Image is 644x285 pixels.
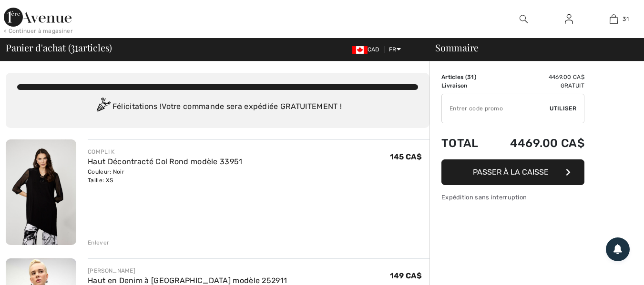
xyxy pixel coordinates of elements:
[473,167,549,177] span: Passer à la caisse
[557,13,581,25] a: Se connecter
[441,193,584,202] div: Expédition sans interruption
[93,98,112,117] img: Congratulation2.svg
[441,159,584,185] button: Passer à la caisse
[352,46,368,54] img: Canadian Dollar
[610,13,618,25] img: Mon panier
[592,13,636,25] a: 31
[389,46,401,53] span: FR
[550,104,576,113] span: Utiliser
[88,147,242,156] div: COMPLI K
[442,94,550,123] input: Code promo
[88,157,242,166] a: Haut Décontracté Col Rond modèle 33951
[88,266,287,275] div: [PERSON_NAME]
[441,127,489,159] td: Total
[467,74,474,80] span: 31
[520,13,528,25] img: recherche
[352,46,383,53] span: CAD
[489,127,584,159] td: 4469.00 CA$
[88,276,287,285] a: Haut en Denim à [GEOGRAPHIC_DATA] modèle 252911
[390,152,422,161] span: 145 CA$
[565,13,573,25] img: Mes infos
[441,73,489,81] td: Articles ( )
[88,167,242,185] div: Couleur: Noir Taille: XS
[17,98,418,117] div: Félicitations ! Votre commande sera expédiée GRATUITEMENT !
[441,81,489,90] td: Livraison
[489,81,584,90] td: Gratuit
[88,238,109,247] div: Enlever
[4,27,73,35] div: < Continuer à magasiner
[6,43,112,52] span: Panier d'achat ( articles)
[6,139,76,245] img: Haut Décontracté Col Rond modèle 33951
[489,73,584,81] td: 4469.00 CA$
[424,43,638,52] div: Sommaire
[390,271,422,280] span: 149 CA$
[623,15,629,23] span: 31
[71,40,78,53] span: 31
[4,8,72,27] img: 1ère Avenue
